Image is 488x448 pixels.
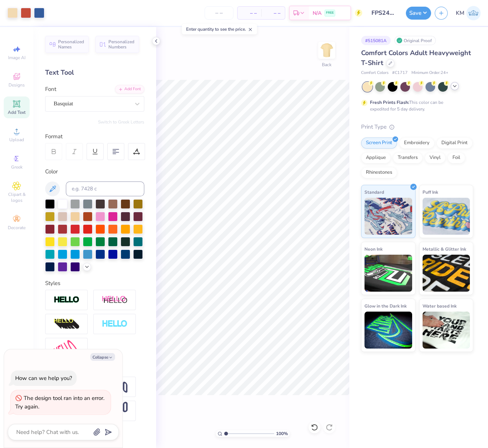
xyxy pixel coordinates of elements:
div: Styles [45,279,144,288]
span: Water based Ink [423,302,457,310]
span: Upload [9,137,24,143]
span: KM [456,9,464,17]
img: Stroke [54,296,80,304]
div: Embroidery [399,138,434,149]
div: Enter quantity to see the price. [182,24,257,34]
span: Neon Ink [364,245,383,253]
span: Puff Ink [423,188,438,196]
span: Minimum Order: 24 + [411,70,448,76]
span: – – [242,9,257,17]
img: Water based Ink [423,312,470,349]
span: N/A [313,9,322,17]
span: 100 % [276,430,288,437]
div: Format [45,132,145,141]
img: Standard [364,198,412,235]
div: This color can be expedited for 5 day delivery. [370,99,461,112]
strong: Fresh Prints Flash: [370,99,409,105]
button: Collapse [90,353,115,361]
span: Add Text [8,109,26,115]
span: Comfort Colors [361,70,388,76]
img: Neon Ink [364,255,412,292]
a: KM [456,6,481,20]
img: Glow in the Dark Ink [364,312,412,349]
span: Personalized Names [58,39,84,50]
div: Back [322,61,331,68]
button: Switch to Greek Letters [98,119,144,125]
div: Rhinestones [361,167,397,178]
span: FREE [326,10,334,16]
span: # C1717 [392,70,408,76]
div: Text Tool [45,68,144,78]
div: Screen Print [361,138,397,149]
span: Clipart & logos [4,191,30,203]
span: Decorate [8,225,26,231]
img: Katrina Mae Mijares [466,6,481,20]
div: Add Font [115,85,144,94]
div: How can we help you? [15,374,72,382]
button: Save [406,7,431,20]
span: Glow in the Dark Ink [364,302,407,310]
div: Vinyl [425,152,445,163]
div: Digital Print [437,138,472,149]
input: – – [205,6,233,20]
div: The design tool ran into an error. Try again. [15,394,104,410]
div: Print Type [361,123,473,131]
img: Back [319,43,334,58]
div: # 515081A [361,36,391,45]
img: Puff Ink [423,198,470,235]
span: Personalized Numbers [108,39,135,50]
span: Image AI [8,55,26,61]
img: Metallic & Glitter Ink [423,255,470,292]
span: Designs [9,82,25,88]
span: Standard [364,188,384,196]
span: Greek [11,164,23,170]
input: Untitled Design [366,6,402,20]
span: Comfort Colors Adult Heavyweight T-Shirt [361,48,471,67]
label: Font [45,85,56,94]
img: 3d Illusion [54,318,80,330]
div: Applique [361,152,391,163]
div: Foil [448,152,465,163]
span: – – [266,9,280,17]
div: Transfers [393,152,423,163]
img: Negative Space [102,320,128,328]
span: Metallic & Glitter Ink [423,245,466,253]
div: Original Proof [394,36,436,45]
input: e.g. 7428 c [66,181,144,196]
img: Free Distort [54,340,80,356]
img: Shadow [102,295,128,305]
div: Color [45,167,144,176]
